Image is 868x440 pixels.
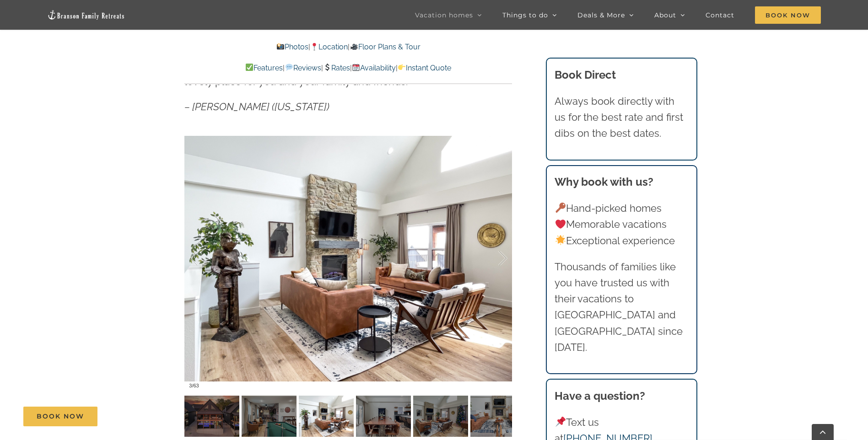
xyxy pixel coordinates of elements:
img: Claymore-Cottage-at-Table-Rock-Lake-Branson-Missouri-1404-scaled.jpg-nggid041800-ngg0dyn-120x90-0... [413,396,468,437]
img: 🔑 [555,203,566,213]
p: Always book directly with us for the best rate and first dibs on the best dates. [555,93,688,142]
img: 👉 [398,64,405,71]
span: About [654,12,676,18]
a: Floor Plans & Tour [350,43,420,51]
span: Things to do [502,12,548,18]
img: ✅ [246,64,253,71]
img: Claymore-Cottage-lake-view-pool-vacation-rental-1118-scaled.jpg-nggid041120-ngg0dyn-120x90-00f0w0... [470,396,525,437]
span: Book Now [755,6,821,24]
span: Contact [706,12,734,18]
a: Instant Quote [398,64,451,72]
img: 💲 [323,64,331,71]
img: 💬 [286,64,293,71]
img: Claymore-Cottage-at-Table-Rock-Lake-Branson-Missouri-1414-scaled.jpg-nggid041804-ngg0dyn-120x90-0... [242,396,297,437]
span: Vacation homes [415,12,473,18]
p: Thousands of families like you have trusted us with their vacations to [GEOGRAPHIC_DATA] and [GEO... [555,259,688,355]
p: | | | | [184,62,512,74]
a: Rates [323,64,350,72]
p: | | [184,41,512,53]
img: Branson Family Retreats Logo [47,10,125,20]
span: Deals & More [577,12,625,18]
img: Claymore-Cottage-Rocky-Shores-summer-2023-1105-Edit-scaled.jpg-nggid041514-ngg0dyn-120x90-00f0w01... [184,396,239,437]
em: – [PERSON_NAME] ([US_STATE]) [184,101,329,113]
img: 🎥 [350,43,358,50]
p: Hand-picked homes Memorable vacations Exceptional experience [555,200,688,249]
span: Book Now [37,413,84,420]
a: Reviews [285,64,321,72]
img: Claymore-Cottage-lake-view-pool-vacation-rental-1117-scaled.jpg-nggid041119-ngg0dyn-120x90-00f0w0... [299,396,354,437]
a: Availability [352,64,396,72]
img: ❤️ [555,219,566,229]
a: Location [310,43,348,51]
a: Photos [276,43,308,51]
img: 📍 [311,43,318,50]
img: 📆 [352,64,360,71]
a: Features [245,64,283,72]
h3: Why book with us? [555,174,688,190]
img: 📸 [277,43,284,50]
img: 🌟 [555,235,566,245]
a: Book Now [23,407,97,426]
strong: Have a question? [555,389,645,402]
img: Claymore-Cottage-lake-view-pool-vacation-rental-1121-scaled.jpg-nggid041123-ngg0dyn-120x90-00f0w0... [356,396,411,437]
b: Book Direct [555,68,616,81]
